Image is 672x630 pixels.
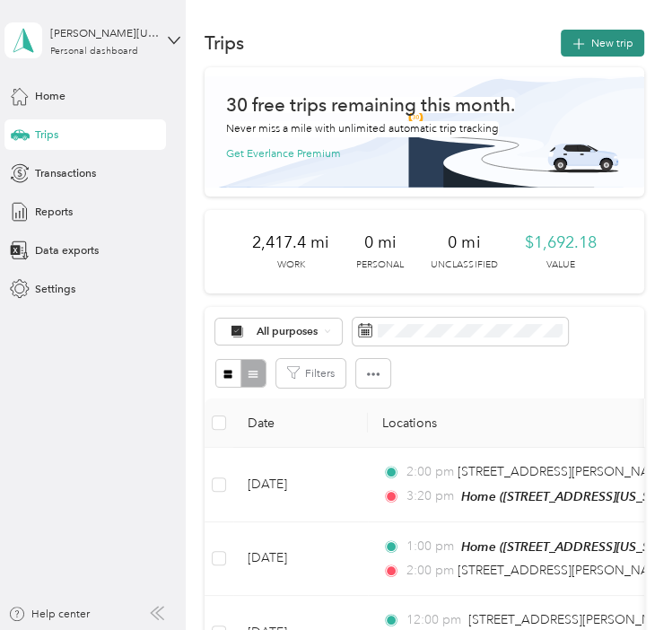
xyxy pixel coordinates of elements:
h1: 30 free trips remaining this month. [226,97,515,113]
span: Home [35,88,65,104]
button: New trip [561,30,644,57]
p: Work [277,258,305,272]
p: Personal [356,258,404,272]
span: 1:00 pm [406,537,454,556]
span: 12:00 pm [406,610,461,630]
span: 0 mi [364,232,397,253]
td: [DATE] [233,448,368,522]
span: 2,417.4 mi [252,232,329,253]
iframe: Everlance-gr Chat Button Frame [572,529,672,630]
span: Transactions [35,165,96,181]
td: [DATE] [233,522,368,597]
h1: Trips [205,35,244,51]
div: Personal dashboard [50,47,138,57]
span: 0 mi [448,232,480,253]
p: Value [545,258,574,272]
button: Help center [8,606,90,622]
button: Get Everlance Premium [226,145,341,162]
span: 3:20 pm [406,486,454,506]
span: All purposes [257,326,319,337]
span: Trips [35,127,58,143]
span: Reports [35,204,73,220]
p: Never miss a mile with unlimited automatic trip tracking [226,121,499,137]
p: Unclassified [431,258,497,272]
span: 2:00 pm [406,561,450,581]
span: Settings [35,281,75,297]
button: Filters [276,359,345,388]
th: Date [233,398,368,448]
span: Data exports [35,242,99,258]
span: 2:00 pm [406,462,450,482]
span: $1,692.18 [524,232,596,253]
div: [PERSON_NAME][US_STATE] [50,25,162,41]
img: Banner [205,67,644,197]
